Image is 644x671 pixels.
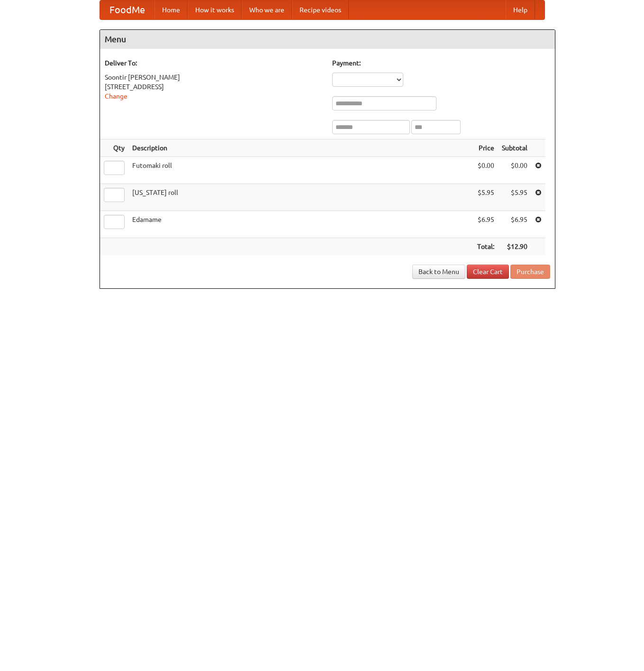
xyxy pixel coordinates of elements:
[498,184,531,211] td: $5.95
[473,184,498,211] td: $5.95
[105,92,127,100] a: Change
[128,139,473,157] th: Description
[128,157,473,184] td: Futomaki roll
[473,139,498,157] th: Price
[498,139,531,157] th: Subtotal
[510,265,550,279] button: Purchase
[100,0,154,19] a: FoodMe
[105,58,323,68] h5: Deliver To:
[473,157,498,184] td: $0.00
[105,82,323,92] div: [STREET_ADDRESS]
[292,0,349,19] a: Recipe videos
[498,238,531,256] th: $12.90
[412,265,465,279] a: Back to Menu
[473,238,498,256] th: Total:
[506,0,535,19] a: Help
[128,184,473,211] td: [US_STATE] roll
[473,211,498,238] td: $6.95
[188,0,242,19] a: How it works
[242,0,292,19] a: Who we are
[105,73,323,82] div: Soontir [PERSON_NAME]
[154,0,188,19] a: Home
[332,58,550,68] h5: Payment:
[128,211,473,238] td: Edamame
[100,30,555,49] h4: Menu
[498,211,531,238] td: $6.95
[467,265,509,279] a: Clear Cart
[100,139,128,157] th: Qty
[498,157,531,184] td: $0.00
